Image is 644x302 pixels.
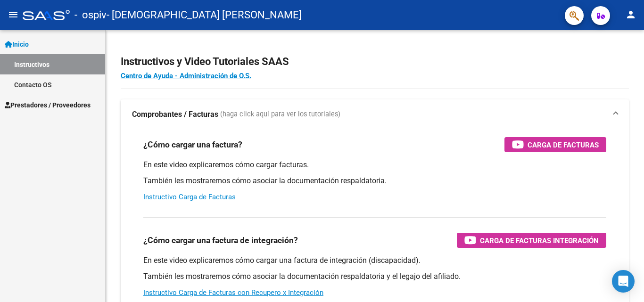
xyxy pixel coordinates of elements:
[107,5,302,25] span: - [DEMOGRAPHIC_DATA] [PERSON_NAME]
[121,53,629,71] h2: Instructivos y Video Tutoriales SAAS
[480,235,599,246] span: Carga de Facturas Integración
[74,5,107,25] span: - ospiv
[121,99,629,130] mat-expansion-panel-header: Comprobantes / Facturas (haga click aquí para ver los tutoriales)
[132,109,218,120] strong: Comprobantes / Facturas
[625,9,636,20] mat-icon: person
[143,176,606,186] p: También les mostraremos cómo asociar la documentación respaldatoria.
[121,72,251,80] a: Centro de Ayuda - Administración de O.S.
[143,160,606,170] p: En este video explicaremos cómo cargar facturas.
[143,271,606,282] p: También les mostraremos cómo asociar la documentación respaldatoria y el legajo del afiliado.
[457,233,606,248] button: Carga de Facturas Integración
[504,137,606,152] button: Carga de Facturas
[143,234,298,247] h3: ¿Cómo cargar una factura de integración?
[143,288,323,297] a: Instructivo Carga de Facturas con Recupero x Integración
[528,139,599,151] span: Carga de Facturas
[143,193,236,201] a: Instructivo Carga de Facturas
[5,39,29,49] span: Inicio
[5,100,91,110] span: Prestadores / Proveedores
[143,255,606,266] p: En este video explicaremos cómo cargar una factura de integración (discapacidad).
[612,270,635,293] div: Open Intercom Messenger
[143,138,242,151] h3: ¿Cómo cargar una factura?
[8,9,19,20] mat-icon: menu
[220,109,340,120] span: (haga click aquí para ver los tutoriales)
